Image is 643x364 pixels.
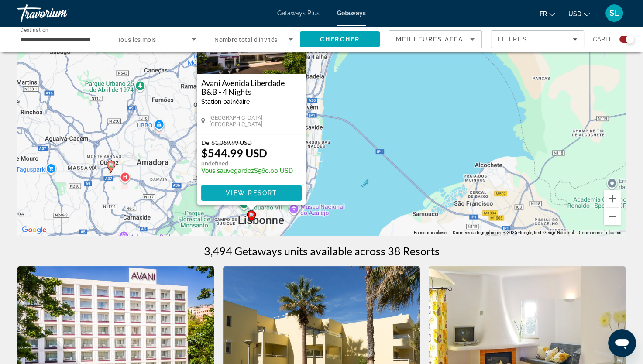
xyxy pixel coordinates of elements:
img: Google [20,224,48,236]
button: Zoom avant [604,190,621,207]
span: Nombre total d'invités [214,36,278,43]
iframe: Bouton de lancement de la fenêtre de messagerie [608,329,636,357]
span: View Resort [225,189,277,196]
span: Tous les mois [117,36,156,43]
button: Change language [540,7,555,20]
button: Search [300,31,380,47]
span: Vous sauvegardez [201,167,254,174]
span: Destination [20,27,48,33]
button: View Resort [201,185,302,201]
a: Travorium [17,2,105,24]
p: $544.99 USD [201,146,267,159]
span: Chercher [320,36,360,43]
a: Getaways Plus [277,10,320,17]
span: Données cartographiques ©2025 Google, Inst. Geogr. Nacional [453,230,574,235]
button: Raccourcis clavier [414,230,447,236]
button: Filters [491,30,584,48]
span: $1,069.99 USD [211,139,252,146]
p: $560.00 USD [201,167,293,174]
a: Getaways [337,10,366,17]
a: Conditions d'utilisation (s'ouvre dans un nouvel onglet) [579,230,623,235]
span: De [201,139,209,146]
h1: 3,494 Getaways units available across 38 Resorts [204,244,440,258]
span: USD [568,10,581,17]
span: Meilleures affaires [396,36,480,43]
button: User Menu [603,4,626,22]
span: fr [540,10,547,17]
span: Filtres [498,36,527,43]
span: SL [609,9,619,17]
a: Avani Avenida Liberdade B&B - 4 Nights [201,79,302,96]
span: Carte [593,33,613,45]
button: Change currency [568,7,590,20]
mat-select: Sort by [396,34,475,45]
button: Zoom arrière [604,208,621,225]
a: Ouvrir cette zone dans Google Maps (dans une nouvelle fenêtre) [20,224,48,236]
input: Select destination [20,34,99,45]
span: Station balnéaire [201,98,250,105]
p: undefined [201,159,293,167]
span: [GEOGRAPHIC_DATA], [GEOGRAPHIC_DATA] [209,114,301,127]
